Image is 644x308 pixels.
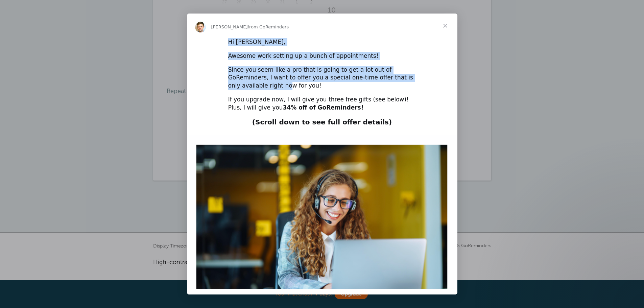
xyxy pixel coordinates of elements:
[228,38,416,46] div: Hi [PERSON_NAME],
[195,22,206,32] img: Profile image for Evan
[228,96,416,112] div: If you upgrade now, I will give you three free gifts (see below)! Plus, I will give you
[228,118,416,130] h2: (Scroll down to see full offer details)
[228,52,416,60] div: Awesome work setting up a bunch of appointments!
[433,14,457,38] span: Close
[211,24,248,29] span: [PERSON_NAME]
[228,66,416,90] div: Since you seem like a pro that is going to get a lot out of GoReminders, I want to offer you a sp...
[248,24,289,29] span: from GoReminders
[283,104,364,111] b: 34% off of GoReminders!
